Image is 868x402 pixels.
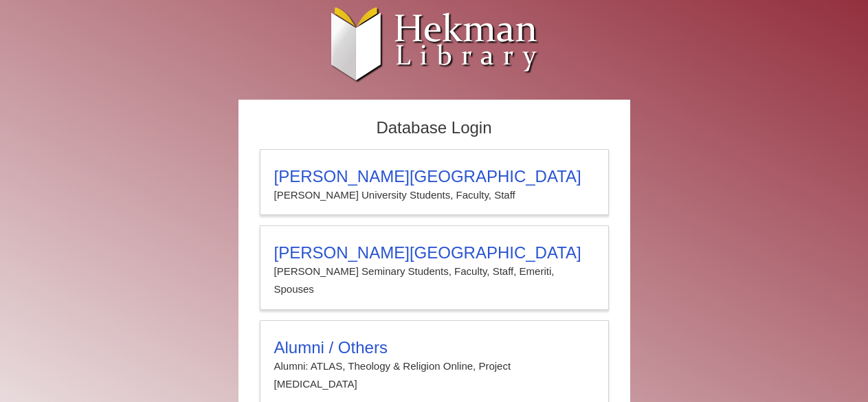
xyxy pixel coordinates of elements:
p: [PERSON_NAME] University Students, Faculty, Staff [274,186,594,204]
h2: Database Login [253,114,616,142]
p: Alumni: ATLAS, Theology & Religion Online, Project [MEDICAL_DATA] [274,357,594,394]
h3: [PERSON_NAME][GEOGRAPHIC_DATA] [274,243,594,263]
h3: Alumni / Others [274,338,594,357]
p: [PERSON_NAME] Seminary Students, Faculty, Staff, Emeriti, Spouses [274,263,594,299]
a: [PERSON_NAME][GEOGRAPHIC_DATA][PERSON_NAME] University Students, Faculty, Staff [260,149,609,215]
h3: [PERSON_NAME][GEOGRAPHIC_DATA] [274,167,594,186]
summary: Alumni / OthersAlumni: ATLAS, Theology & Religion Online, Project [MEDICAL_DATA] [274,338,594,394]
a: [PERSON_NAME][GEOGRAPHIC_DATA][PERSON_NAME] Seminary Students, Faculty, Staff, Emeriti, Spouses [260,225,609,310]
